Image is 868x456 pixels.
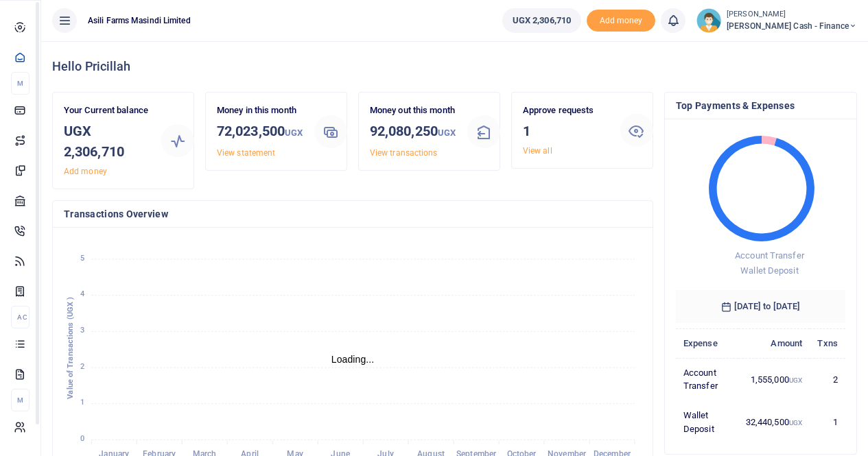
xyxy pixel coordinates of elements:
[11,72,30,95] li: M
[11,306,30,328] li: Ac
[738,358,810,400] td: 1,555,000
[810,401,845,444] td: 1
[80,326,84,335] tspan: 3
[217,121,303,143] h3: 72,023,500
[523,104,609,118] p: Approve requests
[370,121,456,143] h3: 92,080,250
[52,59,857,74] h4: Hello Pricillah
[370,104,456,118] p: Money out this month
[80,254,84,263] tspan: 5
[217,148,275,158] a: View statement
[82,14,196,27] span: Asili Farms Masindi Limited
[696,8,721,33] img: profile-user
[810,358,845,400] td: 2
[738,401,810,444] td: 32,440,500
[513,14,571,27] span: UGX 2,306,710
[11,389,30,411] li: M
[80,362,84,371] tspan: 2
[587,14,655,25] a: Add money
[696,8,857,33] a: profile-user [PERSON_NAME] [PERSON_NAME] Cash - Finance
[66,297,75,399] text: Value of Transactions (UGX )
[64,121,150,162] h3: UGX 2,306,710
[331,354,375,365] text: Loading...
[676,401,738,444] td: Wallet Deposit
[80,289,84,298] tspan: 4
[64,167,107,176] a: Add money
[64,206,642,221] h4: Transactions Overview
[727,9,857,21] small: [PERSON_NAME]
[502,8,581,33] a: UGX 2,306,710
[523,146,552,156] a: View all
[587,10,655,32] span: Add money
[285,128,303,138] small: UGX
[789,376,802,384] small: UGX
[64,104,150,118] p: Your Current balance
[676,98,845,113] h4: Top Payments & Expenses
[217,104,303,118] p: Money in this month
[810,328,845,358] th: Txns
[727,20,857,32] span: [PERSON_NAME] Cash - Finance
[80,398,84,407] tspan: 1
[80,434,84,443] tspan: 0
[735,250,804,261] span: Account Transfer
[438,128,456,138] small: UGX
[738,328,810,358] th: Amount
[789,419,802,427] small: UGX
[740,265,798,276] span: Wallet Deposit
[676,358,738,400] td: Account Transfer
[676,328,738,358] th: Expense
[370,148,438,158] a: View transactions
[523,121,609,141] h3: 1
[676,290,845,323] h6: [DATE] to [DATE]
[587,10,655,32] li: Toup your wallet
[497,8,587,33] li: Wallet ballance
